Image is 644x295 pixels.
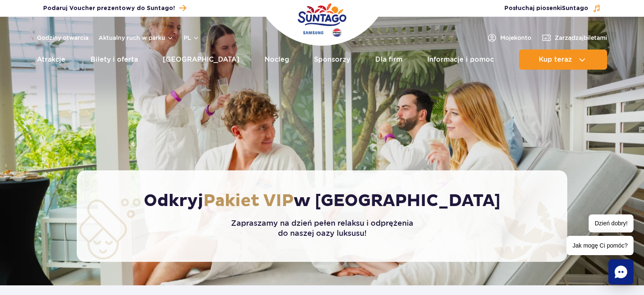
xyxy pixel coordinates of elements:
[519,50,607,70] button: Kup teraz
[375,50,402,70] a: Dla firm
[562,5,588,11] span: Suntago
[43,4,175,13] span: Podaruj Voucher prezentowy do Suntago!
[504,4,601,13] button: Posłuchaj piosenkiSuntago
[203,191,293,211] span: Pakiet VIP
[541,33,607,43] a: Zarządzajbiletami
[427,50,494,70] a: Informacje i pomoc
[504,4,588,13] span: Posłuchaj piosenki
[37,50,65,70] a: Atrakcje
[500,34,531,42] span: Moje konto
[539,56,572,63] span: Kup teraz
[566,236,634,255] span: Jak mogę Ci pomóc?
[487,33,531,43] a: Mojekonto
[589,214,634,232] span: Dzień dobry!
[314,50,350,70] a: Sponsorzy
[265,50,289,70] a: Nocleg
[163,50,239,70] a: [GEOGRAPHIC_DATA]
[184,34,200,42] button: pl
[91,50,138,70] a: Bilety i oferta
[555,34,607,42] span: Zarządzaj biletami
[37,34,88,42] a: Godziny otwarcia
[43,3,186,14] a: Podaruj Voucher prezentowy do Suntago!
[99,34,174,41] button: Aktualny ruch w parku
[210,218,435,238] p: Zapraszamy na dzień pełen relaksu i odprężenia do naszej oazy luksusu!
[608,259,634,285] div: Chat
[133,191,511,211] h1: Odkryj w [GEOGRAPHIC_DATA]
